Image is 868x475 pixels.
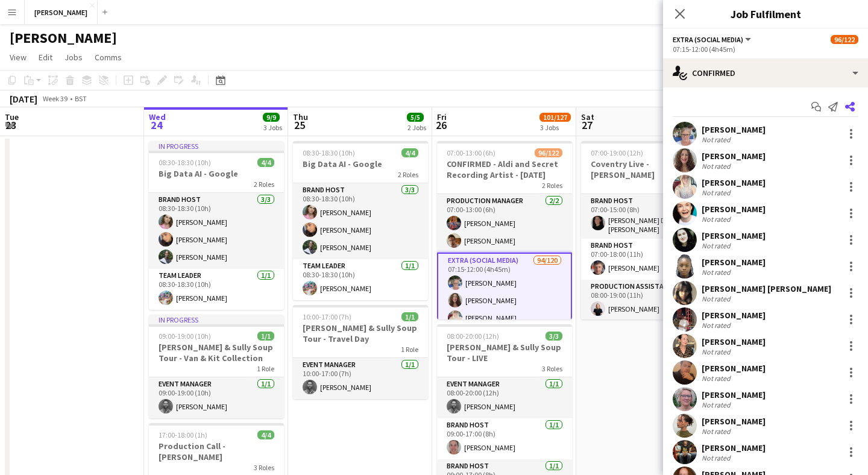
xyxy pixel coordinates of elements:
h1: [PERSON_NAME] [10,29,117,47]
a: Comms [90,49,127,65]
span: 2 Roles [254,180,274,189]
h3: [PERSON_NAME] & Sully Soup Tour - Van & Kit Collection [149,342,284,363]
span: 5/5 [407,113,424,122]
div: Not rated [702,427,733,436]
span: Fri [437,112,447,122]
span: Edit [39,52,52,63]
h3: CONFIRMED - Aldi and Secret Recording Artist - [DATE] [437,159,572,180]
h3: Job Fulfilment [663,6,868,22]
div: [PERSON_NAME] [702,389,766,400]
span: 1 Role [257,364,274,373]
app-card-role: Production Manager2/207:00-13:00 (6h)[PERSON_NAME][PERSON_NAME] [437,194,572,253]
span: 10:00-17:00 (7h) [303,312,351,321]
div: Not rated [702,453,733,462]
span: 3 Roles [542,364,562,373]
span: 17:00-18:00 (1h) [159,430,207,439]
div: [PERSON_NAME] [702,363,766,374]
div: BST [75,94,87,103]
div: Not rated [702,188,733,197]
app-card-role: Team Leader1/108:30-18:30 (10h)[PERSON_NAME] [149,269,284,310]
span: 101/127 [539,113,571,122]
span: 24 [147,118,166,132]
div: [PERSON_NAME] [702,442,766,453]
app-job-card: In progress09:00-19:00 (10h)1/1[PERSON_NAME] & Sully Soup Tour - Van & Kit Collection1 RoleEvent ... [149,315,284,418]
span: 4/4 [257,158,274,167]
app-card-role: Brand Host3/308:30-18:30 (10h)[PERSON_NAME][PERSON_NAME][PERSON_NAME] [293,183,428,259]
div: Confirmed [663,58,868,87]
div: [PERSON_NAME] [702,336,766,347]
div: [PERSON_NAME] [702,230,766,241]
span: 25 [291,118,308,132]
div: Not rated [702,268,733,277]
span: Comms [95,52,122,63]
h3: Big Data AI - Google [149,168,284,179]
span: 09:00-19:00 (10h) [159,332,211,341]
app-card-role: Production Assistant1/108:00-19:00 (11h)[PERSON_NAME] [581,280,716,321]
app-card-role: Brand Host3/308:30-18:30 (10h)[PERSON_NAME][PERSON_NAME][PERSON_NAME] [149,193,284,269]
div: Not rated [702,400,733,409]
div: In progress [149,315,284,324]
span: Week 39 [40,94,70,103]
app-job-card: 07:00-19:00 (12h)4/4Coventry Live - [PERSON_NAME]4 RolesBrand Host1/107:00-15:00 (8h)[PERSON_NAME... [581,141,716,319]
div: [DATE] [10,93,37,105]
span: 08:00-20:00 (12h) [447,332,499,341]
h3: [PERSON_NAME] & Sully Soup Tour - Travel Day [293,322,428,344]
h3: Coventry Live - [PERSON_NAME] [581,159,716,180]
div: [PERSON_NAME] [702,416,766,427]
app-card-role: Event Manager1/109:00-19:00 (10h)[PERSON_NAME] [149,377,284,418]
span: 9/9 [263,113,280,122]
div: Not rated [702,347,733,356]
div: Not rated [702,241,733,250]
span: Sat [581,112,594,122]
span: Wed [149,112,166,122]
div: 2 Jobs [407,123,426,132]
div: Not rated [702,215,733,224]
app-job-card: 07:00-13:00 (6h)96/122CONFIRMED - Aldi and Secret Recording Artist - [DATE]2 RolesProduction Mana... [437,141,572,319]
div: 07:15-12:00 (4h45m) [673,45,858,54]
h3: [PERSON_NAME] & Sully Soup Tour - LIVE [437,342,572,363]
div: [PERSON_NAME] [702,124,766,135]
span: Tue [5,112,19,122]
button: [PERSON_NAME] [25,1,98,24]
span: 3 Roles [254,463,274,472]
app-job-card: In progress08:30-18:30 (10h)4/4Big Data AI - Google2 RolesBrand Host3/308:30-18:30 (10h)[PERSON_N... [149,141,284,310]
span: 2 Roles [542,181,562,190]
h3: Big Data AI - Google [293,159,428,169]
span: 1/1 [401,312,418,321]
div: [PERSON_NAME] [702,257,766,268]
div: [PERSON_NAME] [702,177,766,188]
a: Edit [34,49,57,65]
button: Extra (Social Media) [673,35,753,44]
span: 26 [435,118,447,132]
span: 3/3 [546,332,562,341]
span: 07:00-19:00 (12h) [591,148,643,157]
a: View [5,49,31,65]
app-card-role: Brand Host1/107:00-15:00 (8h)[PERSON_NAME] Del [PERSON_NAME] [581,194,716,239]
span: 1 Role [401,345,418,354]
app-card-role: Brand Host1/107:00-18:00 (11h)[PERSON_NAME] [581,239,716,280]
span: Thu [293,112,308,122]
span: 96/122 [535,148,562,157]
div: [PERSON_NAME] [702,204,766,215]
span: 08:30-18:30 (10h) [159,158,211,167]
span: 96/122 [831,35,858,44]
div: In progress [149,141,284,151]
span: 07:00-13:00 (6h) [447,148,495,157]
div: Not rated [702,162,733,171]
span: 23 [3,118,19,132]
div: Not rated [702,321,733,330]
app-card-role: Brand Host1/109:00-17:00 (8h)[PERSON_NAME] [437,418,572,459]
span: 4/4 [401,148,418,157]
h3: Production Call - [PERSON_NAME] [149,441,284,462]
span: 2 Roles [398,170,418,179]
app-job-card: 10:00-17:00 (7h)1/1[PERSON_NAME] & Sully Soup Tour - Travel Day1 RoleEvent Manager1/110:00-17:00 ... [293,305,428,399]
div: Not rated [702,294,733,303]
div: Not rated [702,135,733,144]
div: [PERSON_NAME] [PERSON_NAME] [702,283,831,294]
div: 08:30-18:30 (10h)4/4Big Data AI - Google2 RolesBrand Host3/308:30-18:30 (10h)[PERSON_NAME][PERSON... [293,141,428,300]
div: [PERSON_NAME] [702,151,766,162]
span: 1/1 [257,332,274,341]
